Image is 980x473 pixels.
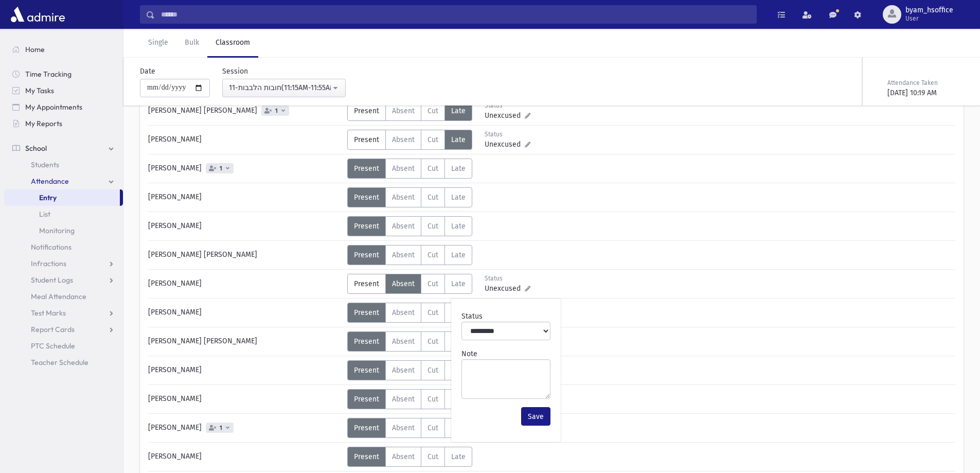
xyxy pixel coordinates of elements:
[887,78,961,87] div: Attendance Taken
[354,164,379,173] span: Present
[25,69,72,79] span: Time Tracking
[887,87,961,98] div: [DATE] 10:19 AM
[143,101,347,121] div: [PERSON_NAME] [PERSON_NAME]
[347,389,472,409] div: AttTypes
[347,360,472,380] div: AttTypes
[521,407,550,426] button: Save
[485,283,525,294] span: Unexcused
[485,130,530,139] div: Status
[31,358,88,367] span: Teacher Schedule
[427,279,438,288] span: Cut
[25,86,54,95] span: My Tasks
[176,29,207,58] a: Bulk
[461,348,477,359] label: Note
[4,321,123,338] a: Report Cards
[4,206,123,222] a: List
[392,135,415,144] span: Absent
[392,107,415,115] span: Absent
[451,279,466,288] span: Late
[427,395,438,404] span: Cut
[143,447,347,467] div: [PERSON_NAME]
[354,366,379,375] span: Present
[392,424,415,432] span: Absent
[347,245,472,265] div: AttTypes
[354,452,379,461] span: Present
[354,107,379,115] span: Present
[427,222,438,231] span: Cut
[25,119,62,128] span: My Reports
[143,389,347,409] div: [PERSON_NAME]
[347,187,472,207] div: AttTypes
[31,325,75,334] span: Report Cards
[31,308,66,318] span: Test Marks
[354,424,379,432] span: Present
[25,144,47,153] span: School
[4,99,123,115] a: My Appointments
[427,452,438,461] span: Cut
[31,292,86,301] span: Meal Attendance
[143,274,347,294] div: [PERSON_NAME]
[392,452,415,461] span: Absent
[4,82,123,99] a: My Tasks
[905,14,953,23] span: User
[143,216,347,236] div: [PERSON_NAME]
[218,425,224,431] span: 1
[392,395,415,404] span: Absent
[4,115,123,132] a: My Reports
[4,272,123,288] a: Student Logs
[461,311,483,322] label: Status
[143,130,347,150] div: [PERSON_NAME]
[155,5,756,24] input: Search
[354,395,379,404] span: Present
[392,222,415,231] span: Absent
[354,279,379,288] span: Present
[347,447,472,467] div: AttTypes
[354,222,379,231] span: Present
[4,354,123,371] a: Teacher Schedule
[143,418,347,438] div: [PERSON_NAME]
[427,424,438,432] span: Cut
[4,41,123,58] a: Home
[218,165,224,172] span: 1
[451,107,466,115] span: Late
[392,164,415,173] span: Absent
[354,308,379,317] span: Present
[347,216,472,236] div: AttTypes
[39,226,75,235] span: Monitoring
[143,159,347,179] div: [PERSON_NAME]
[905,6,953,14] span: byam_hsoffice
[347,101,472,121] div: AttTypes
[140,29,176,58] a: Single
[4,156,123,173] a: Students
[347,130,472,150] div: AttTypes
[4,140,123,156] a: School
[451,135,466,144] span: Late
[143,360,347,380] div: [PERSON_NAME]
[8,4,67,25] img: AdmirePro
[354,193,379,202] span: Present
[451,193,466,202] span: Late
[427,308,438,317] span: Cut
[427,193,438,202] span: Cut
[31,259,66,268] span: Infractions
[347,159,472,179] div: AttTypes
[392,308,415,317] span: Absent
[427,251,438,259] span: Cut
[222,66,248,77] label: Session
[25,102,82,112] span: My Appointments
[143,331,347,352] div: [PERSON_NAME] [PERSON_NAME]
[485,110,525,121] span: Unexcused
[4,255,123,272] a: Infractions
[31,341,75,351] span: PTC Schedule
[31,275,73,285] span: Student Logs
[451,222,466,231] span: Late
[39,193,57,202] span: Entry
[4,189,120,206] a: Entry
[451,251,466,259] span: Late
[485,139,525,150] span: Unexcused
[31,177,69,186] span: Attendance
[4,239,123,255] a: Notifications
[4,338,123,354] a: PTC Schedule
[354,251,379,259] span: Present
[140,66,155,77] label: Date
